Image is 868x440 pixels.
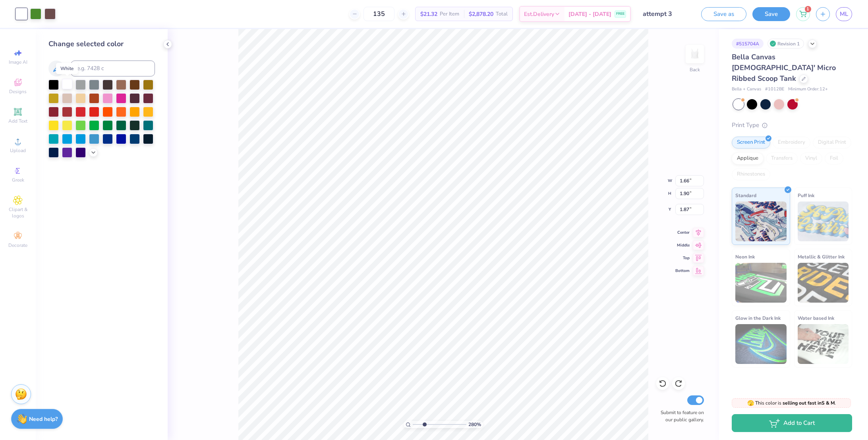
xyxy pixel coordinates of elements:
[773,137,810,149] div: Embroidery
[747,399,836,407] span: This color is .
[800,153,822,164] div: Vinyl
[10,147,26,154] span: Upload
[690,66,700,73] div: Back
[701,7,746,21] button: Save as
[732,121,852,130] div: Print Type
[440,10,459,18] span: Per Item
[675,242,690,248] span: Middle
[752,7,790,21] button: Save
[732,39,764,49] div: # 515704A
[616,11,624,17] span: FREE
[9,88,27,95] span: Designs
[420,10,437,18] span: $21.32
[675,230,690,235] span: Center
[735,324,787,364] img: Glow in the Dark Ink
[363,7,394,21] input: – –
[825,153,843,164] div: Foil
[8,118,27,124] span: Add Text
[798,324,849,364] img: Water based Ink
[798,314,834,322] span: Water based Ink
[732,168,770,180] div: Rhinestones
[468,421,481,428] span: 280 %
[29,415,58,423] strong: Need help?
[805,6,811,12] span: 1
[9,59,27,65] span: Image AI
[735,252,755,261] span: Neon Ink
[767,39,804,49] div: Revision 1
[8,242,27,248] span: Decorate
[687,46,703,62] img: Back
[732,86,761,93] span: Bella + Canvas
[12,177,24,183] span: Greek
[496,10,508,18] span: Total
[637,6,695,22] input: Untitled Design
[765,86,784,93] span: # 1012BE
[747,399,754,407] span: 🫣
[798,201,849,241] img: Puff Ink
[656,409,704,423] label: Submit to feature on our public gallery.
[675,255,690,261] span: Top
[788,86,828,93] span: Minimum Order: 12 +
[48,39,155,49] div: Change selected color
[71,61,155,76] input: e.g. 7428 c
[732,414,852,432] button: Add to Cart
[735,263,787,303] img: Neon Ink
[732,137,770,149] div: Screen Print
[836,7,852,21] a: ML
[469,10,493,18] span: $2,878.20
[766,153,798,164] div: Transfers
[735,314,781,322] span: Glow in the Dark Ink
[568,10,611,18] span: [DATE] - [DATE]
[524,10,554,18] span: Est. Delivery
[783,400,835,406] strong: selling out fast in S & M
[735,201,787,241] img: Standard
[675,268,690,274] span: Bottom
[735,191,756,199] span: Standard
[798,252,845,261] span: Metallic & Glitter Ink
[4,206,32,219] span: Clipart & logos
[56,63,78,74] div: White
[840,10,848,19] span: ML
[798,191,814,199] span: Puff Ink
[732,153,764,164] div: Applique
[798,263,849,303] img: Metallic & Glitter Ink
[732,52,836,83] span: Bella Canvas [DEMOGRAPHIC_DATA]' Micro Ribbed Scoop Tank
[813,137,851,149] div: Digital Print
